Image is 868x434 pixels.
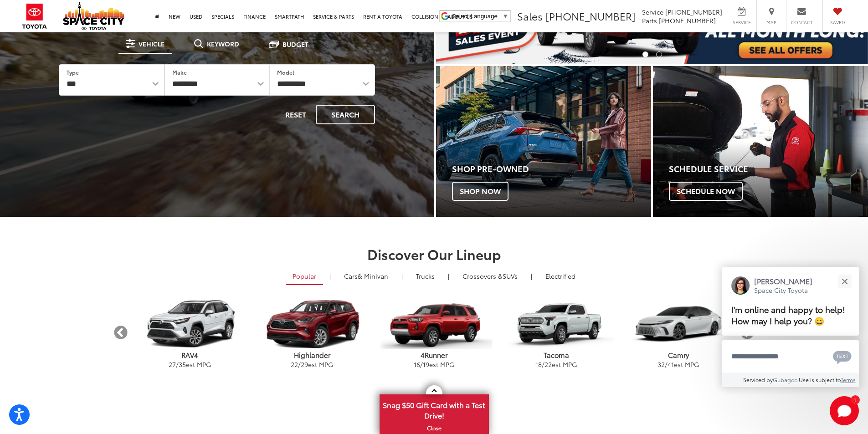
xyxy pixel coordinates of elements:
[653,66,868,217] a: Schedule Service Schedule Now
[207,41,239,47] span: Keyword
[179,360,186,369] span: 35
[503,13,508,20] span: ▼
[169,360,176,369] span: 27
[139,41,164,47] span: Vehicle
[722,340,859,373] textarea: Type your message
[722,267,859,387] div: Close[PERSON_NAME]Space City ToyotaI'm online and happy to help! How may I help you? 😀Type your m...
[282,41,308,47] span: Budget
[620,300,736,349] img: Toyota Camry
[358,271,388,281] span: & Minivan
[132,300,248,349] img: Toyota RAV4
[669,182,743,201] span: Schedule Now
[656,51,662,57] li: Go to slide number 2.
[642,7,663,16] span: Service
[754,286,812,295] p: Space City Toyota
[113,246,755,261] h2: Discover Our Lineup
[456,268,524,284] a: SUVs
[854,398,856,402] span: 1
[657,360,665,369] span: 32
[539,268,582,284] a: Electrified
[172,68,187,76] label: Make
[517,9,543,23] span: Sales
[436,66,651,217] div: Toyota
[830,346,854,367] button: Chat with SMS
[500,13,500,20] span: ​
[327,271,333,281] li: |
[495,350,617,360] p: Tacoma
[462,271,503,281] span: Crossovers &
[659,16,716,25] span: [PHONE_NUMBER]
[129,360,251,369] p: / est MPG
[668,360,674,369] span: 41
[376,300,492,349] img: Toyota 4Runner
[113,325,129,341] button: Previous
[731,19,752,26] span: Service
[833,350,852,364] svg: Text
[423,360,429,369] span: 19
[617,350,740,360] p: Camry
[446,271,452,281] li: |
[529,271,534,281] li: |
[316,105,375,124] button: Search
[841,376,856,383] a: Terms
[498,300,614,349] img: Toyota Tacoma
[286,268,323,285] a: Popular
[761,19,781,26] span: Map
[277,105,314,124] button: Reset
[669,164,868,174] h4: Schedule Service
[617,360,740,369] p: / est MPG
[665,7,722,16] span: [PHONE_NUMBER]
[113,291,755,374] aside: carousel
[754,276,812,286] p: [PERSON_NAME]
[129,350,251,360] p: RAV4
[544,360,552,369] span: 22
[452,13,508,20] a: Select Language​
[835,271,854,291] button: Close
[251,360,373,369] p: / est MPG
[251,298,373,350] img: Toyota Highlander
[799,376,841,383] span: Use is subject to
[399,271,405,281] li: |
[301,360,308,369] span: 29
[277,68,294,76] label: Model
[642,51,648,57] li: Go to slide number 1.
[545,9,636,23] span: [PHONE_NUMBER]
[380,395,488,423] span: Snag $50 Gift Card with a Test Drive!
[452,182,508,201] span: Shop Now
[653,66,868,217] div: Toyota
[827,19,847,26] span: Saved
[251,350,373,360] p: Highlander
[291,360,298,369] span: 22
[373,360,495,369] p: / est MPG
[642,16,657,25] span: Parts
[743,376,773,383] span: Serviced by
[830,396,859,425] button: Toggle Chat Window
[436,66,651,217] a: Shop Pre-Owned Shop Now
[452,164,651,174] h4: Shop Pre-Owned
[67,68,79,76] label: Type
[409,268,442,284] a: Trucks
[773,376,799,383] a: Gubagoo.
[63,2,124,30] img: Space City Toyota
[535,360,542,369] span: 18
[830,396,859,425] svg: Start Chat
[414,360,420,369] span: 16
[452,13,498,20] span: Select Language
[791,19,812,26] span: Contact
[495,360,617,369] p: / est MPG
[731,303,845,327] span: I'm online and happy to help! How may I help you? 😀
[337,268,395,284] a: Cars
[373,350,495,360] p: 4Runner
